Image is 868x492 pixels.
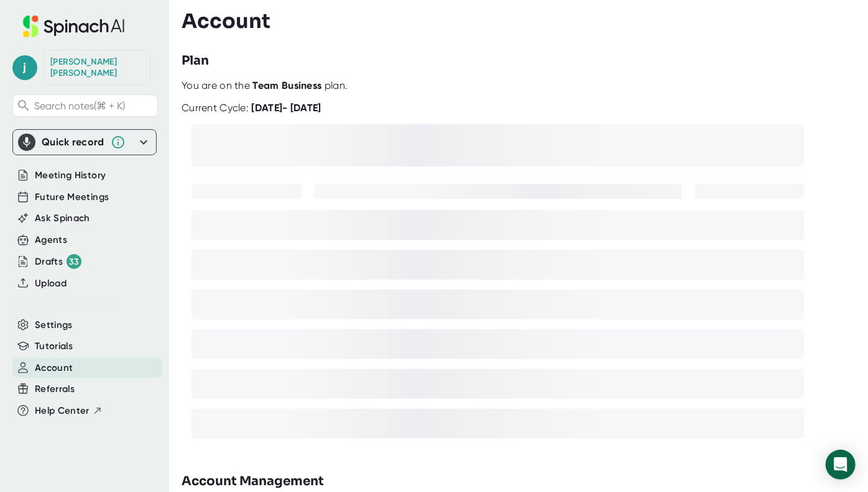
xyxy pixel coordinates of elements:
button: Referrals [35,382,75,396]
span: Help Center [35,404,90,418]
div: Quick record [42,136,104,148]
button: Tutorials [35,339,73,353]
h3: Account [182,9,270,33]
div: Quick record [18,130,151,155]
button: Drafts 33 [35,254,81,269]
div: Open Intercom Messenger [826,450,856,480]
b: [DATE] - [DATE] [252,102,321,114]
span: Search notes (⌘ + K) [34,100,125,112]
button: Account [35,361,73,375]
div: Drafts [35,254,81,269]
button: Meeting History [35,168,106,183]
div: You are on the plan. [182,80,863,92]
h3: Account Management [182,472,868,491]
div: Joan Gonzalez [50,57,144,78]
div: Current Cycle: [182,102,321,114]
button: Upload [35,276,67,291]
button: Settings [35,318,73,332]
button: Ask Spinach [35,211,90,225]
b: Team Business [253,80,322,91]
button: Agents [35,233,67,247]
button: Help Center [35,404,103,418]
span: j [12,55,37,80]
button: Future Meetings [35,190,109,204]
h3: Plan [182,52,209,70]
div: 33 [67,254,81,269]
